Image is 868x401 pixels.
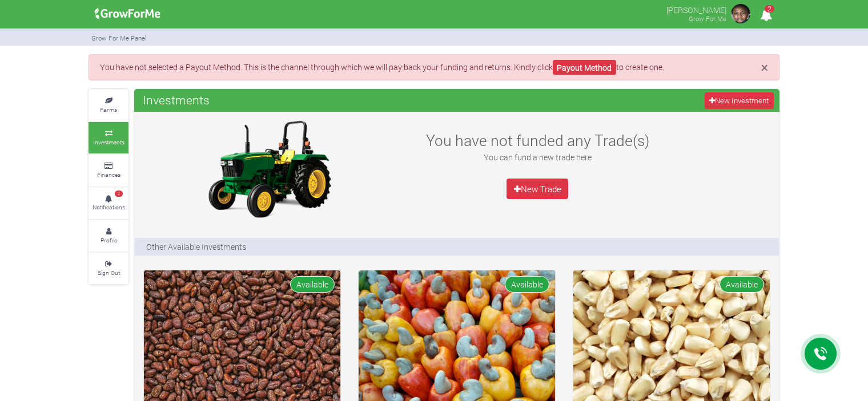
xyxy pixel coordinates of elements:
img: growforme image [729,2,752,25]
a: New Trade [507,179,568,199]
span: Investments [140,88,212,111]
span: Available [505,276,549,293]
p: You can fund a new trade here [413,151,661,163]
span: 2 [765,5,774,13]
small: Finances [97,171,120,179]
span: × [761,59,768,76]
small: Sign Out [98,269,120,277]
p: [PERSON_NAME] [666,2,726,16]
small: Profile [101,236,117,244]
span: Available [290,276,335,293]
h3: You have not funded any Trade(s) [413,131,661,149]
small: Notifications [93,203,125,211]
span: 2 [115,191,123,197]
small: Farms [100,106,117,114]
i: Notifications [755,2,777,28]
a: Investments [89,122,128,153]
a: Payout Method [553,60,616,75]
a: Finances [89,155,128,186]
a: Farms [89,90,128,121]
a: Sign Out [89,253,128,284]
small: Grow For Me Panel [91,34,147,42]
a: Profile [89,220,128,252]
p: You have not selected a Payout Method. This is the channel through which we will pay back your fu... [100,61,768,73]
a: New Investment [705,92,774,109]
img: growforme image [91,2,164,25]
img: growforme image [198,118,340,220]
a: 2 [755,11,777,22]
button: Close [761,61,768,74]
span: Available [720,276,764,293]
small: Investments [93,138,124,146]
a: 2 Notifications [89,188,128,219]
small: Grow For Me [689,14,726,23]
p: Other Available Investments [146,241,246,253]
